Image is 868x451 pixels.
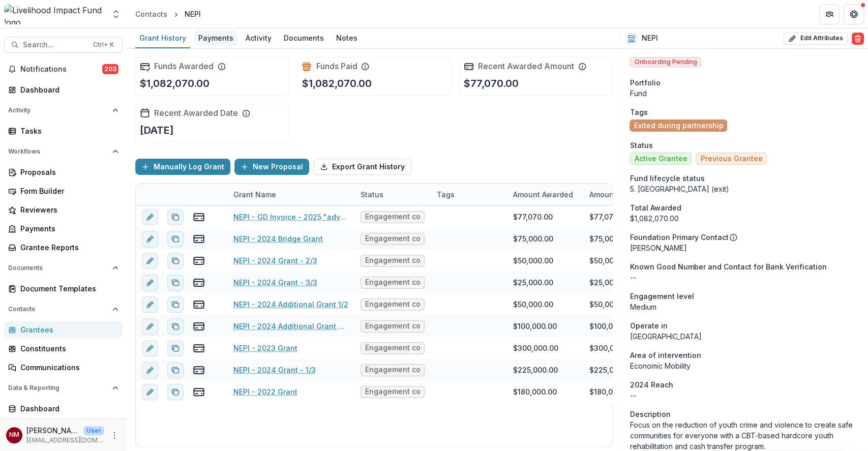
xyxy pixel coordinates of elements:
[9,432,19,438] div: Njeri Muthuri
[20,283,114,294] div: Document Templates
[26,425,79,436] p: [PERSON_NAME]
[365,234,420,243] span: Engagement completed
[20,126,114,136] div: Tasks
[142,253,158,269] button: edit
[332,31,362,45] div: Notes
[589,321,633,332] div: $100,000.00
[142,318,158,335] button: edit
[365,344,420,352] span: Engagement completed
[242,31,276,45] div: Activity
[193,298,205,311] button: view-payments
[91,39,116,50] div: Ctrl + K
[630,320,667,331] span: Operate in
[4,61,123,77] button: Notifications203
[819,4,840,24] button: Partners
[4,340,123,357] a: Constituents
[634,155,687,163] span: Active Grantee
[630,379,673,390] span: 2024 Reach
[513,255,553,266] div: $50,000.00
[589,365,634,375] div: $225,000.00
[233,343,297,353] a: NEPI - 2023 Grant
[4,301,123,317] button: Open Contacts
[193,233,205,245] button: view-payments
[589,212,629,222] div: $77,070.00
[513,386,557,397] div: $180,000.00
[513,233,553,244] div: $75,000.00
[135,159,230,175] button: Manually Log Grant
[4,201,123,218] a: Reviewers
[233,386,297,397] a: NEPI - 2022 Grant
[20,223,114,234] div: Payments
[233,212,348,222] a: NEPI - GD Invoice - 2025 "advance" grant
[589,386,633,397] div: $180,000.00
[365,322,420,330] span: Engagement completed
[142,296,158,313] button: edit
[4,380,123,396] button: Open Data & Reporting
[167,384,184,400] button: Duplicate proposal
[4,183,123,199] a: Form Builder
[302,76,371,91] p: $1,082,070.00
[140,76,209,91] p: $1,082,070.00
[4,260,123,276] button: Open Documents
[26,436,104,445] p: [EMAIL_ADDRESS][DOMAIN_NAME]
[142,362,158,378] button: edit
[630,202,681,213] span: Total Awarded
[507,189,579,200] div: Amount Awarded
[154,62,214,71] h2: Funds Awarded
[630,302,860,312] p: Medium
[193,277,205,289] button: view-payments
[83,426,104,435] p: User
[365,278,420,287] span: Engagement completed
[154,108,238,118] h2: Recent Awarded Date
[227,184,354,205] div: Grant Name
[630,140,652,151] span: Status
[20,324,114,335] div: Grantees
[589,233,630,244] div: $75,000.00
[354,184,431,205] div: Status
[4,102,123,118] button: Open Activity
[630,243,860,253] p: [PERSON_NAME]
[4,164,123,181] a: Proposals
[234,159,309,175] button: New Proposal
[8,306,108,313] span: Contacts
[589,277,630,288] div: $25,000.00
[316,62,357,71] h2: Funds Paid
[583,184,660,205] div: Amount Paid
[8,148,108,155] span: Workflows
[4,321,123,338] a: Grantees
[354,189,390,200] div: Status
[589,189,634,200] p: Amount Paid
[642,34,658,43] h2: NEPI
[20,403,114,414] div: Dashboard
[464,76,519,91] p: $77,070.00
[167,231,184,247] button: Duplicate proposal
[630,77,660,88] span: Portfolio
[365,366,420,374] span: Engagement completed
[630,213,860,224] div: $1,082,070.00
[4,143,123,160] button: Open Workflows
[280,31,328,45] div: Documents
[233,321,348,332] a: NEPI - 2024 Additional Grant 2/2
[167,253,184,269] button: Duplicate proposal
[193,211,205,223] button: view-payments
[102,64,118,74] span: 203
[131,7,171,21] a: Contacts
[630,350,701,360] span: Area of intervention
[844,4,864,24] button: Get Help
[589,255,630,266] div: $50,000.00
[193,320,205,333] button: view-payments
[513,365,558,375] div: $225,000.00
[4,400,123,417] a: Dashboard
[167,209,184,225] button: Duplicate proposal
[20,242,114,253] div: Grantee Reports
[185,9,201,19] div: NEPI
[4,239,123,256] a: Grantee Reports
[23,41,87,49] span: Search...
[142,340,158,356] button: edit
[513,299,553,310] div: $50,000.00
[227,189,282,200] div: Grant Name
[589,299,630,310] div: $50,000.00
[630,107,647,117] span: Tags
[507,184,583,205] div: Amount Awarded
[20,186,114,196] div: Form Builder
